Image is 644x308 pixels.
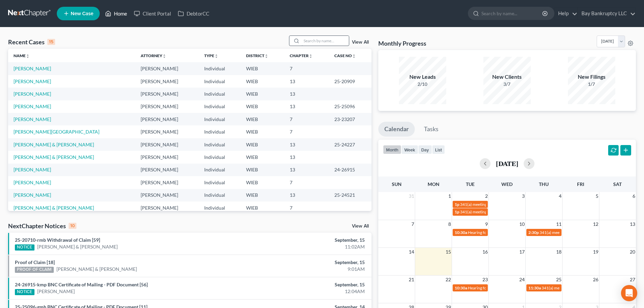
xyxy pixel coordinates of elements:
[555,276,562,284] span: 25
[253,237,365,243] div: September, 15
[460,202,525,207] span: 341(a) meeting for [PERSON_NAME]
[629,220,636,228] span: 13
[539,181,549,187] span: Thu
[284,100,329,113] td: 13
[521,192,525,200] span: 3
[241,176,284,189] td: WIEB
[14,116,51,122] a: [PERSON_NAME]
[135,113,199,125] td: [PERSON_NAME]
[334,53,356,58] a: Case Nounfold_more
[47,39,55,45] div: 15
[102,7,130,20] a: Home
[14,154,94,160] a: [PERSON_NAME] & [PERSON_NAME]
[418,122,445,137] a: Tasks
[448,192,452,200] span: 1
[241,202,284,214] td: WIEB
[135,176,199,189] td: [PERSON_NAME]
[592,276,599,284] span: 26
[621,285,637,301] div: Open Intercom Messenger
[135,100,199,113] td: [PERSON_NAME]
[241,189,284,202] td: WIEB
[199,75,241,88] td: Individual
[542,285,607,290] span: 341(a) meeting for [PERSON_NAME]
[241,100,284,113] td: WIEB
[613,181,622,187] span: Sat
[37,288,75,295] a: [PERSON_NAME]
[241,113,284,125] td: WIEB
[284,138,329,151] td: 13
[284,88,329,100] td: 13
[392,181,402,187] span: Sun
[14,167,51,172] a: [PERSON_NAME]
[329,75,372,88] td: 25-20909
[455,202,459,207] span: 1p
[14,103,51,109] a: [PERSON_NAME]
[481,7,543,20] input: Search by name...
[14,180,51,185] a: [PERSON_NAME]
[352,40,369,45] a: View All
[199,113,241,125] td: Individual
[568,73,615,81] div: New Filings
[284,164,329,176] td: 13
[241,164,284,176] td: WIEB
[468,285,521,290] span: Hearing for [PERSON_NAME]
[455,230,467,235] span: 10:30a
[501,181,512,187] span: Wed
[290,53,313,58] a: Chapterunfold_more
[411,220,415,228] span: 7
[15,237,100,243] a: 25-20710-rmb Withdrawal of Claim [59]
[284,189,329,202] td: 13
[629,248,636,256] span: 20
[253,243,365,250] div: 11:02AM
[135,88,199,100] td: [PERSON_NAME]
[555,7,577,20] a: Help
[253,259,365,266] div: September, 15
[199,189,241,202] td: Individual
[14,129,99,135] a: [PERSON_NAME][GEOGRAPHIC_DATA]
[241,75,284,88] td: WIEB
[199,151,241,163] td: Individual
[577,181,584,187] span: Fri
[71,11,93,16] span: New Case
[37,243,118,250] a: [PERSON_NAME] & [PERSON_NAME]
[466,181,475,187] span: Tue
[135,151,199,163] td: [PERSON_NAME]
[329,138,372,151] td: 25-24227
[15,259,55,265] a: Proof of Claim [18]
[199,202,241,214] td: Individual
[483,81,531,88] div: 3/7
[408,248,415,256] span: 14
[448,220,452,228] span: 8
[284,75,329,88] td: 13
[135,125,199,138] td: [PERSON_NAME]
[135,75,199,88] td: [PERSON_NAME]
[418,145,432,154] button: day
[15,282,148,287] a: 24-26915-kmp BNC Certificate of Mailing - PDF Document [56]
[309,54,313,58] i: unfold_more
[199,62,241,75] td: Individual
[199,138,241,151] td: Individual
[8,38,55,46] div: Recent Cases
[568,81,615,88] div: 1/7
[284,113,329,125] td: 7
[135,62,199,75] td: [PERSON_NAME]
[135,164,199,176] td: [PERSON_NAME]
[241,138,284,151] td: WIEB
[199,100,241,113] td: Individual
[482,248,488,256] span: 16
[253,266,365,273] div: 9:01AM
[432,145,445,154] button: list
[592,248,599,256] span: 19
[408,276,415,284] span: 21
[246,53,268,58] a: Districtunfold_more
[629,276,636,284] span: 27
[329,113,372,125] td: 23-23207
[15,244,34,251] div: NOTICE
[378,122,415,137] a: Calendar
[14,66,51,71] a: [PERSON_NAME]
[484,220,488,228] span: 9
[329,189,372,202] td: 25-24521
[592,220,599,228] span: 12
[135,189,199,202] td: [PERSON_NAME]
[284,125,329,138] td: 7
